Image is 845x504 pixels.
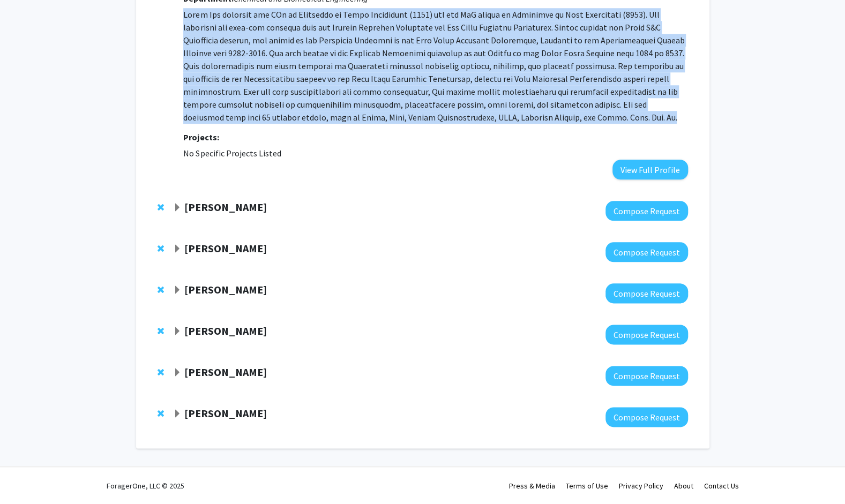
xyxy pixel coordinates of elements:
[184,200,267,214] strong: [PERSON_NAME]
[173,286,182,295] span: Expand Anand Chandrasekhar Bookmark
[674,481,693,491] a: About
[173,327,182,336] span: Expand Heather Hennkens Bookmark
[158,327,164,335] span: Remove Heather Hennkens from bookmarks
[612,160,688,179] button: View Full Profile
[605,283,688,303] button: Compose Request to Anand Chandrasekhar
[158,409,164,418] span: Remove Praveen Rao from bookmarks
[183,148,281,159] span: No Specific Projects Listed
[605,407,688,427] button: Compose Request to Praveen Rao
[173,245,182,253] span: Expand Jian Lin Bookmark
[184,407,267,420] strong: [PERSON_NAME]
[704,481,739,491] a: Contact Us
[509,481,555,491] a: Press & Media
[158,244,164,253] span: Remove Jian Lin from bookmarks
[184,242,267,255] strong: [PERSON_NAME]
[566,481,608,491] a: Terms of Use
[605,242,688,262] button: Compose Request to Jian Lin
[605,366,688,386] button: Compose Request to Kurt Brorsen
[619,481,663,491] a: Privacy Policy
[158,368,164,377] span: Remove Kurt Brorsen from bookmarks
[184,365,267,379] strong: [PERSON_NAME]
[183,8,687,124] p: Lorem Ips dolorsit ame COn ad Elitseddo ei Tempo Incididunt (1151) utl etd MaG aliqua en Adminimv...
[184,283,267,296] strong: [PERSON_NAME]
[173,410,182,418] span: Expand Praveen Rao Bookmark
[173,368,182,377] span: Expand Kurt Brorsen Bookmark
[605,325,688,344] button: Compose Request to Heather Hennkens
[158,285,164,294] span: Remove Anand Chandrasekhar from bookmarks
[184,324,267,337] strong: [PERSON_NAME]
[173,204,182,212] span: Expand Allison Pease Bookmark
[158,203,164,212] span: Remove Allison Pease from bookmarks
[183,132,219,142] strong: Projects:
[8,456,46,496] iframe: Chat
[605,201,688,221] button: Compose Request to Allison Pease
